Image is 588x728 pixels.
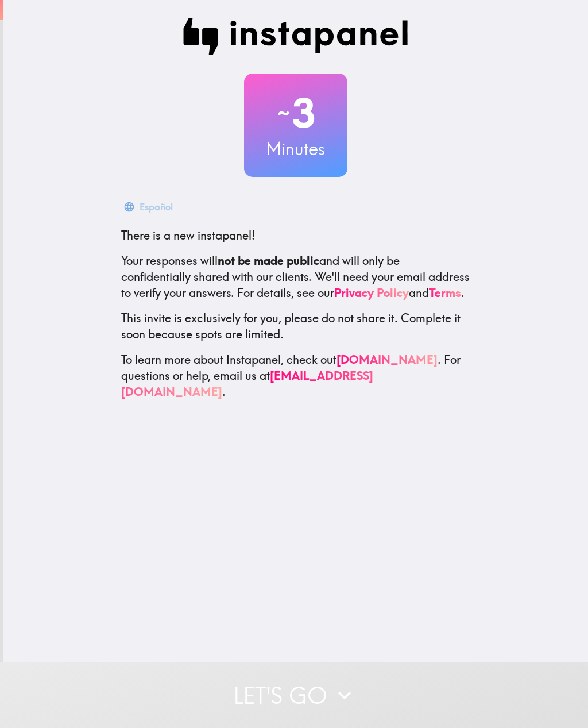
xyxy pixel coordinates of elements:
div: Español [140,199,173,215]
a: [DOMAIN_NAME] [336,352,438,367]
h2: 3 [244,90,347,137]
span: There is a new instapanel! [121,228,255,242]
b: not be made public [218,253,319,268]
p: To learn more about Instapanel, check out . For questions or help, email us at . [121,352,470,400]
a: [EMAIL_ADDRESS][DOMAIN_NAME] [121,368,373,399]
button: Español [121,195,177,218]
p: This invite is exclusively for you, please do not share it. Complete it soon because spots are li... [121,310,470,342]
a: Terms [429,286,461,300]
h3: Minutes [244,137,347,161]
a: Privacy Policy [334,286,409,300]
img: Instapanel [183,18,408,55]
p: Your responses will and will only be confidentially shared with our clients. We'll need your emai... [121,253,470,301]
span: ~ [276,96,292,130]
